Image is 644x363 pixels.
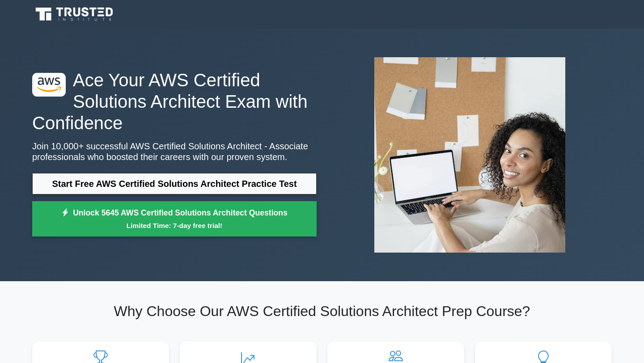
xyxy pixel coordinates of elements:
h1: Ace Your AWS Certified Solutions Architect Exam with Confidence [32,69,317,134]
p: Join 10,000+ successful AWS Certified Solutions Architect - Associate professionals who boosted t... [32,141,317,162]
a: Unlock 5645 AWS Certified Solutions Architect QuestionsLimited Time: 7-day free trial! [32,201,317,237]
a: Start Free AWS Certified Solutions Architect Practice Test [32,173,317,194]
small: Limited Time: 7-day free trial! [43,220,305,231]
h2: Why Choose Our AWS Certified Solutions Architect Prep Course? [32,303,612,320]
